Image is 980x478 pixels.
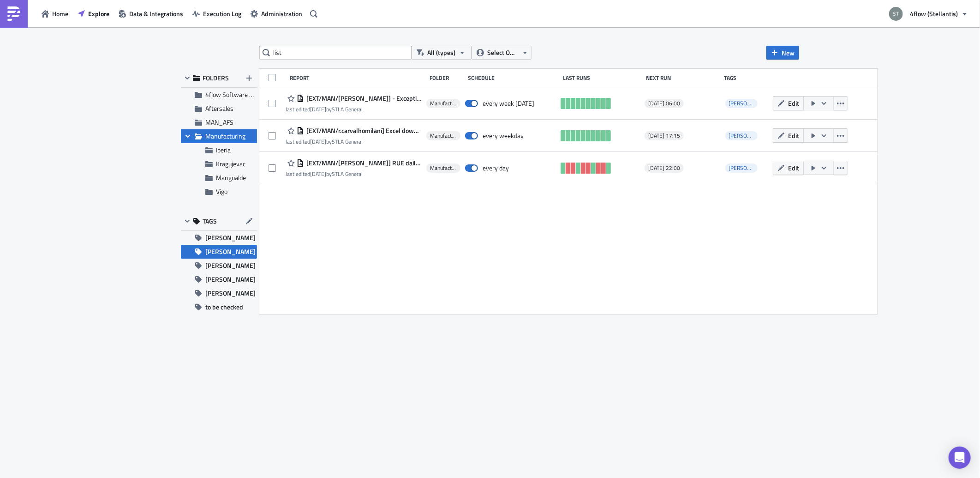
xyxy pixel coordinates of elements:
span: Home [52,9,68,18]
span: [PERSON_NAME] [729,163,771,172]
span: FOLDERS [203,74,229,82]
div: Folder [430,74,463,81]
span: Edit [788,163,799,173]
span: Execution Log [203,9,241,18]
button: Edit [773,96,804,110]
span: 4flow Software KAM [205,90,262,99]
span: [EXT/MAN/k.trautwein] RUE daily dock list (Stefan B) [304,159,422,167]
div: Schedule [468,74,558,81]
span: h.eipert [725,131,758,140]
button: [PERSON_NAME] [181,231,257,245]
span: to be checked [205,300,243,314]
div: Next Run [646,74,720,81]
span: [DATE] 17:15 [648,132,680,139]
button: [PERSON_NAME] [181,245,257,259]
span: [PERSON_NAME] [205,286,256,300]
span: [DATE] 06:00 [648,100,680,107]
div: Tags [724,74,769,81]
button: Data & Integrations [114,6,188,21]
button: All (types) [412,46,472,60]
span: New [782,48,795,58]
button: [PERSON_NAME] [181,286,257,300]
span: [DATE] 22:00 [648,164,680,172]
div: every day [483,164,509,172]
span: h.eipert [725,99,758,108]
span: Kragujevac [216,159,245,169]
button: Select Owner [472,46,532,60]
span: Explore [88,9,109,18]
span: Manufacturing [430,164,457,172]
span: Mangualde [216,173,246,182]
span: Aftersales [205,103,233,113]
span: Edit [788,98,799,108]
div: Open Intercom Messenger [949,447,971,469]
span: [PERSON_NAME] [205,272,256,286]
time: 2025-08-28T15:18:31Z [310,169,326,178]
span: Select Owner [487,48,518,58]
img: Avatar [888,6,904,22]
button: [PERSON_NAME] [181,259,257,272]
div: every weekday [483,132,524,140]
div: last edited by STLA General [286,170,422,177]
button: to be checked [181,300,257,314]
span: [PERSON_NAME] [205,259,256,272]
button: Edit [773,128,804,143]
button: [PERSON_NAME] [181,272,257,286]
span: Edit [788,131,799,140]
input: Search Reports [259,46,412,60]
div: every week on Monday [483,99,534,108]
span: All (types) [427,48,455,58]
span: Administration [261,9,302,18]
div: Report [290,74,425,81]
span: [EXT/MAN/l.campos] - Exceptions/week list [304,94,422,103]
div: Last Runs [563,74,642,81]
button: New [766,46,799,60]
div: last edited by STLA General [286,106,422,113]
button: Edit [773,161,804,175]
span: Manufacturing [430,100,457,107]
span: [PERSON_NAME] [205,231,256,245]
span: 4flow (Stellantis) [910,9,958,18]
span: TAGS [203,217,217,225]
span: [PERSON_NAME] [729,99,771,108]
button: Administration [246,6,307,21]
span: [PERSON_NAME] [205,245,256,259]
span: Iberia [216,145,231,155]
span: [EXT/MAN/r.carvalhomilani] Excel download and load assignment list to GEFCO Hub Mulhouse [304,127,422,135]
span: h.eipert [725,163,758,173]
span: Manufacturing [205,131,245,141]
span: MAN_AFS [205,117,233,127]
span: Data & Integrations [129,9,183,18]
button: Home [37,6,73,21]
button: Explore [73,6,114,21]
span: Vigo [216,187,227,196]
span: Manufacturing [430,132,457,139]
span: [PERSON_NAME] [729,131,771,140]
button: Execution Log [188,6,246,21]
div: last edited by STLA General [286,138,422,145]
time: 2025-06-12T09:28:52Z [310,105,326,114]
time: 2025-09-12T13:08:29Z [310,137,326,146]
img: PushMetrics [6,6,21,21]
button: 4flow (Stellantis) [884,4,973,24]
